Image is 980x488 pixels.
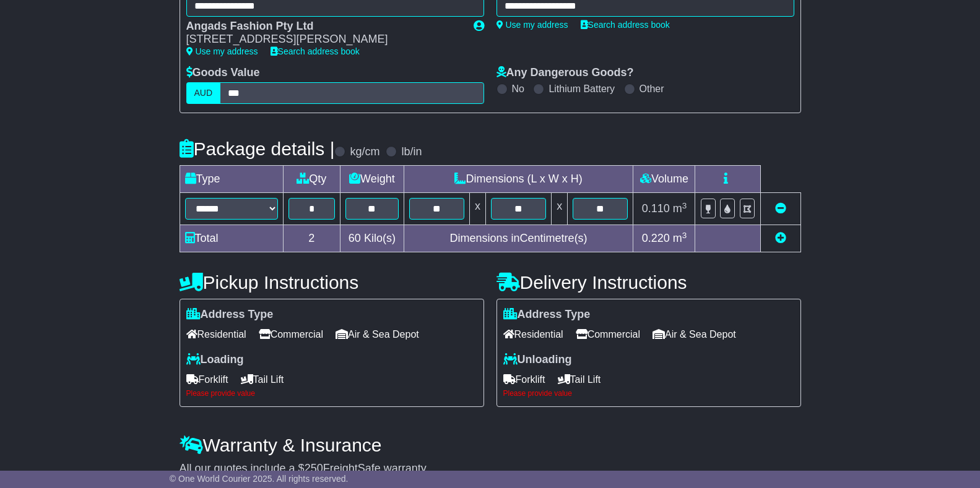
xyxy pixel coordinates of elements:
h4: Package details | [180,139,335,159]
h4: Warranty & Insurance [180,435,801,455]
div: [STREET_ADDRESS][PERSON_NAME] [186,33,461,46]
span: Air & Sea Depot [653,325,736,344]
label: Address Type [186,308,274,322]
td: Weight [340,166,404,193]
td: x [552,193,568,225]
span: Tail Lift [558,370,601,389]
td: Total [180,225,283,252]
h4: Pickup Instructions [180,272,484,293]
label: Any Dangerous Goods? [497,66,634,80]
span: 0.220 [642,232,670,244]
label: Lithium Battery [549,83,615,95]
span: Commercial [259,325,323,344]
td: x [469,193,485,225]
td: Dimensions (L x W x H) [404,166,633,193]
span: m [673,232,687,244]
div: Please provide value [186,389,477,398]
div: Angads Fashion Pty Ltd [186,20,461,33]
label: No [512,83,524,95]
span: 60 [349,232,361,244]
sup: 3 [682,201,687,210]
h4: Delivery Instructions [497,272,801,293]
span: Forklift [186,370,228,389]
a: Search address book [581,20,670,30]
div: Please provide value [503,389,794,398]
span: Residential [186,325,246,344]
div: All our quotes include a $ FreightSafe warranty. [180,462,801,476]
td: Type [180,166,283,193]
label: lb/in [401,145,422,159]
a: Add new item [775,232,786,244]
span: Tail Lift [241,370,284,389]
span: © One World Courier 2025. All rights reserved. [170,474,349,484]
span: Air & Sea Depot [336,325,419,344]
a: Use my address [186,46,258,56]
a: Remove this item [775,202,786,215]
td: Dimensions in Centimetre(s) [404,225,633,252]
td: Qty [283,166,340,193]
label: Goods Value [186,66,260,80]
span: Forklift [503,370,545,389]
label: Loading [186,353,244,367]
label: kg/cm [350,145,379,159]
label: Other [640,83,664,95]
td: Kilo(s) [340,225,404,252]
span: Residential [503,325,563,344]
td: Volume [633,166,695,193]
span: Commercial [576,325,640,344]
label: Address Type [503,308,591,322]
a: Use my address [497,20,568,30]
span: 0.110 [642,202,670,215]
span: 250 [305,462,323,474]
sup: 3 [682,231,687,240]
label: AUD [186,82,221,104]
a: Search address book [271,46,360,56]
td: 2 [283,225,340,252]
label: Unloading [503,353,572,367]
span: m [673,202,687,215]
